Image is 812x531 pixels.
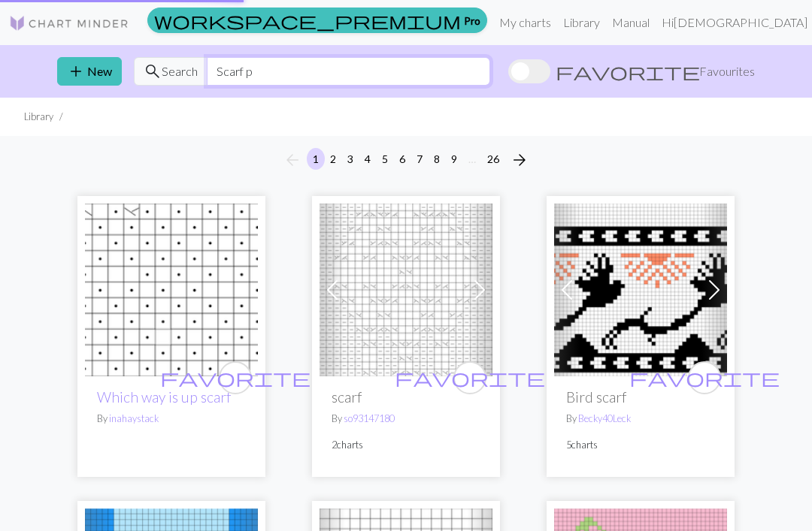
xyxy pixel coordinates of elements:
i: favourite [395,363,545,393]
button: Next [504,148,535,172]
span: favorite [160,366,311,389]
button: favourite [688,361,721,394]
a: scarf [320,281,492,295]
i: Next [511,151,529,169]
button: 8 [428,148,446,170]
span: favorite [395,366,545,389]
nav: Page navigation [277,148,535,172]
label: Show favourites [508,57,755,86]
button: favourite [219,361,252,394]
a: so93147180 [344,412,395,424]
a: Manual [606,8,656,38]
button: 6 [393,148,411,170]
button: 3 [341,148,359,170]
a: inahaystack [109,412,159,424]
span: workspace_premium [154,10,461,31]
i: favourite [160,363,311,393]
button: 26 [481,148,505,170]
a: Pro [147,8,487,33]
button: 5 [376,148,394,170]
li: Library [24,110,53,124]
span: arrow_forward [511,149,529,170]
button: 7 [411,148,429,170]
img: Which way is up scarf [85,204,258,376]
p: By [566,412,715,426]
h2: scarf [332,388,480,406]
button: New [57,57,122,86]
span: favorite [629,366,780,389]
img: Logo [9,14,129,32]
a: Library [557,8,606,38]
button: 2 [324,148,342,170]
span: Search [162,62,198,80]
p: By [97,412,246,426]
button: 4 [359,148,377,170]
button: favourite [453,361,486,394]
p: 5 charts [566,438,715,452]
span: search [144,61,162,82]
h2: Bird scarf [566,388,715,406]
a: Which way is up scarf [97,388,231,406]
p: By [332,412,480,426]
i: favourite [629,363,780,393]
span: favorite [556,61,700,82]
span: Favourites [699,62,755,80]
a: My charts [493,8,557,38]
span: add [67,61,85,82]
p: 2 charts [332,438,480,452]
img: scarf [320,204,492,376]
a: Becky40Leck [578,412,631,424]
button: 9 [445,148,463,170]
a: Quetzal [554,281,727,295]
a: Which way is up scarf [85,281,258,295]
img: Quetzal [554,204,727,376]
button: 1 [307,148,325,170]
